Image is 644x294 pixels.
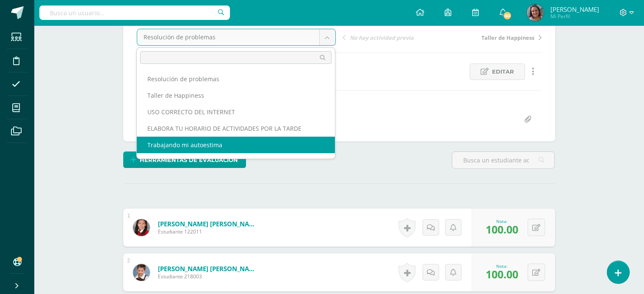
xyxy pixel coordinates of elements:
[137,87,335,104] div: Taller de Happiness
[137,153,335,170] div: Primero lo Primero
[137,71,335,87] div: Resolución de problemas
[137,120,335,137] div: ELABORA TU HORARIO DE ACTIVIDADES POR LA TARDE
[137,104,335,120] div: USO CORRECTO DEL INTERNET
[137,137,335,153] div: Trabajando mi autoestima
